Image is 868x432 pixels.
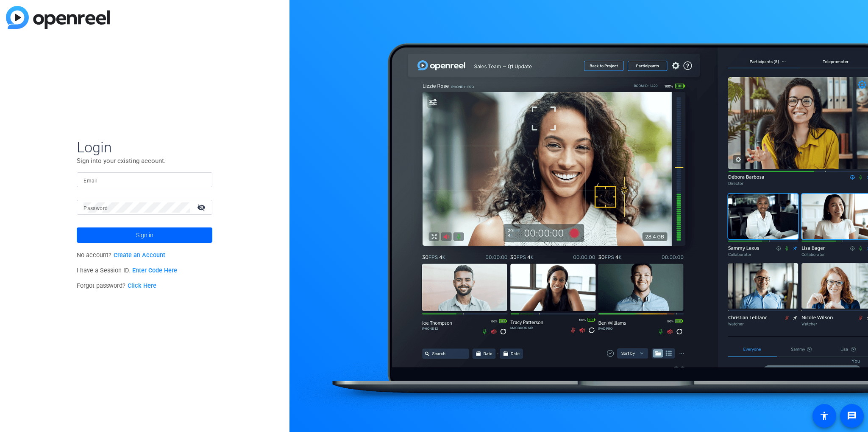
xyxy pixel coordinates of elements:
[114,252,165,259] a: Create an Account
[83,178,97,184] mat-label: Email
[77,156,212,166] p: Sign into your existing account.
[132,267,177,274] a: Enter Code Here
[819,411,829,421] mat-icon: accessibility
[136,224,153,246] span: Sign in
[77,267,177,274] span: I have a Session ID.
[77,138,212,156] span: Login
[128,282,156,289] a: Click Here
[847,411,857,421] mat-icon: message
[83,205,108,211] mat-label: Password
[77,227,212,243] button: Sign in
[77,252,165,259] span: No account?
[192,201,212,213] mat-icon: visibility_off
[6,6,110,29] img: blue-gradient.svg
[77,282,156,289] span: Forgot password?
[83,175,206,185] input: Enter Email Address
